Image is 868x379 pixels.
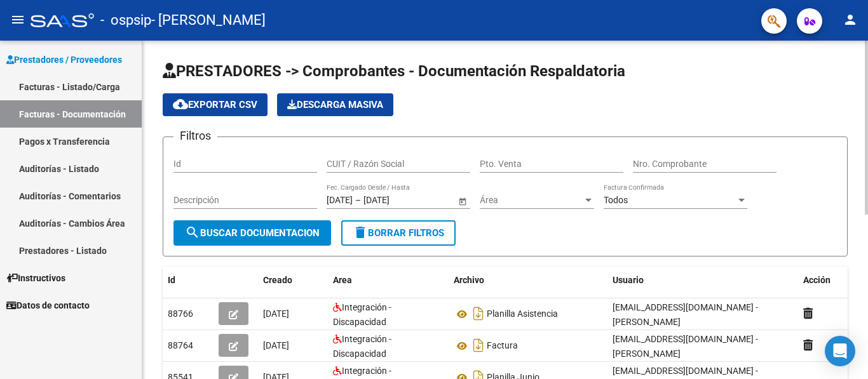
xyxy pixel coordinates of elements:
[168,309,193,319] span: 88766
[353,227,444,239] span: Borrar Filtros
[263,275,292,285] span: Creado
[613,302,758,327] span: [EMAIL_ADDRESS][DOMAIN_NAME] - [PERSON_NAME]
[456,194,469,208] button: Open calendar
[487,309,558,319] span: Planilla Asistencia
[449,267,607,294] datatable-header-cell: Archivo
[355,195,361,206] span: –
[480,195,583,206] span: Área
[363,195,426,206] input: End date
[470,335,487,356] i: Descargar documento
[613,334,758,359] span: [EMAIL_ADDRESS][DOMAIN_NAME] - [PERSON_NAME]
[173,127,217,145] h3: Filtros
[263,309,289,319] span: [DATE]
[843,12,858,27] mat-icon: person
[613,275,644,285] span: Usuario
[258,267,328,294] datatable-header-cell: Creado
[604,195,628,205] span: Todos
[353,225,368,240] mat-icon: delete
[454,275,484,285] span: Archivo
[333,275,352,285] span: Area
[168,340,193,350] span: 88764
[263,340,289,350] span: [DATE]
[151,6,266,34] span: - [PERSON_NAME]
[798,267,862,294] datatable-header-cell: Acción
[287,99,383,110] span: Descarga Masiva
[163,93,268,116] button: Exportar CSV
[6,271,65,285] span: Instructivos
[6,298,90,312] span: Datos de contacto
[185,227,320,239] span: Buscar Documentacion
[168,275,175,285] span: Id
[327,195,353,206] input: Start date
[487,341,518,351] span: Factura
[328,267,449,294] datatable-header-cell: Area
[825,336,855,366] div: Open Intercom Messenger
[185,225,200,240] mat-icon: search
[173,99,257,110] span: Exportar CSV
[803,275,831,285] span: Acción
[277,93,393,116] button: Descarga Masiva
[173,220,331,246] button: Buscar Documentacion
[333,302,391,327] span: Integración - Discapacidad
[6,53,122,67] span: Prestadores / Proveedores
[163,62,625,80] span: PRESTADORES -> Comprobantes - Documentación Respaldatoria
[470,303,487,324] i: Descargar documento
[10,12,25,27] mat-icon: menu
[163,267,214,294] datatable-header-cell: Id
[341,220,456,246] button: Borrar Filtros
[173,96,188,112] mat-icon: cloud_download
[333,334,391,359] span: Integración - Discapacidad
[607,267,798,294] datatable-header-cell: Usuario
[277,93,393,116] app-download-masive: Descarga masiva de comprobantes (adjuntos)
[100,6,151,34] span: - ospsip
